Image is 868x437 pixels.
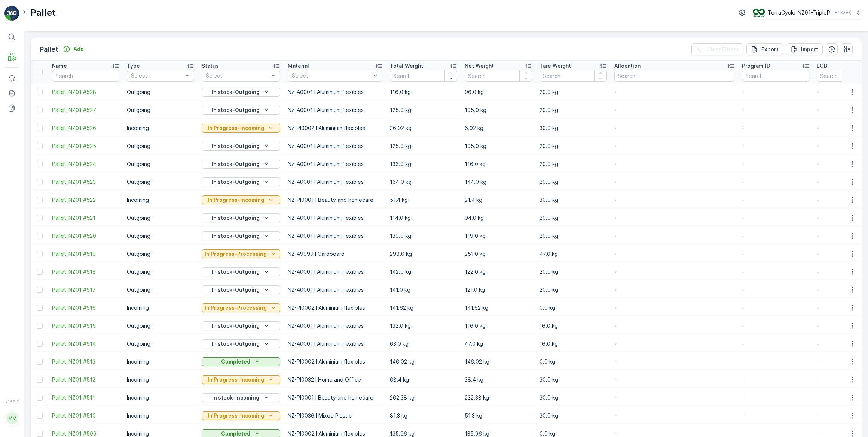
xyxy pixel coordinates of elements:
[52,70,119,82] input: Search
[202,88,280,97] button: In stock-Outgoing
[202,375,280,384] button: In Progress-Incoming
[212,394,259,401] p: In stock-Incoming
[746,43,783,55] button: Export
[202,393,280,402] button: In stock-Incoming
[540,358,607,365] p: 0.0 kg
[212,340,260,348] p: In stock-Outgoing
[52,124,119,132] a: Pallet_NZ01 #526
[52,142,119,150] span: Pallet_NZ01 #525
[127,376,194,383] p: Incoming
[465,214,532,222] p: 94.0 kg
[288,268,382,276] p: NZ-A0001 I Aluminium flexibles
[742,304,809,312] p: -
[761,46,779,53] p: Export
[52,250,119,258] a: Pallet_NZ01 #519
[37,359,43,365] div: Toggle Row Selected
[390,340,457,348] p: 63.0 kg
[52,340,119,348] span: Pallet_NZ01 #514
[127,178,194,186] p: Outgoing
[202,285,280,294] button: In stock-Outgoing
[6,412,18,424] div: MM
[786,43,823,55] button: Import
[221,358,250,365] p: Completed
[202,195,280,204] button: In Progress-Incoming
[127,62,140,70] p: Type
[212,268,260,276] p: In stock-Outgoing
[52,62,67,70] p: Name
[52,232,119,240] a: Pallet_NZ01 #520
[202,249,280,258] button: In Progress-Processing
[205,250,267,258] p: In Progress-Processing
[742,232,809,240] p: -
[465,268,532,276] p: 122.0 kg
[288,394,382,401] p: NZ-PI0001 I Beauty and homecare
[465,106,532,114] p: 105.0 kg
[742,412,809,419] p: -
[540,394,607,401] p: 30.0 kg
[390,88,457,96] p: 116.0 kg
[212,142,260,150] p: In stock-Outgoing
[390,232,457,240] p: 139.0 kg
[212,232,260,240] p: In stock-Outgoing
[611,227,738,245] td: -
[390,268,457,276] p: 142.0 kg
[540,106,607,114] p: 20.0 kg
[37,341,43,347] div: Toggle Row Selected
[202,62,219,70] p: Status
[127,160,194,168] p: Outgoing
[52,268,119,276] a: Pallet_NZ01 #518
[52,160,119,168] a: Pallet_NZ01 #524
[288,62,309,70] p: Material
[52,214,119,222] span: Pallet_NZ01 #521
[390,142,457,150] p: 125.0 kg
[465,142,532,150] p: 105.0 kg
[540,88,607,96] p: 20.0 kg
[52,178,119,186] span: Pallet_NZ01 #523
[37,413,43,419] div: Toggle Row Selected
[742,250,809,258] p: -
[52,106,119,114] a: Pallet_NZ01 #527
[4,400,19,404] span: v 1.52.2
[208,196,264,204] p: In Progress-Incoming
[288,160,382,168] p: NZ-A0001 I Aluminium flexibles
[390,250,457,258] p: 298.0 kg
[742,142,809,150] p: -
[540,412,607,419] p: 30.0 kg
[288,124,382,132] p: NZ-PI0002 I Aluminium flexibles
[611,371,738,389] td: -
[37,161,43,167] div: Toggle Row Selected
[52,196,119,204] a: Pallet_NZ01 #522
[288,358,382,365] p: NZ-PI0002 I Aluminium flexibles
[127,196,194,204] p: Incoming
[465,196,532,204] p: 21.4 kg
[73,45,84,53] p: Add
[37,377,43,383] div: Toggle Row Selected
[127,142,194,150] p: Outgoing
[212,160,260,168] p: In stock-Outgoing
[52,376,119,383] a: Pallet_NZ01 #512
[212,178,260,186] p: In stock-Outgoing
[742,178,809,186] p: -
[212,106,260,114] p: In stock-Outgoing
[52,304,119,312] span: Pallet_NZ01 #516
[611,155,738,173] td: -
[212,214,260,222] p: In stock-Outgoing
[390,124,457,132] p: 36.92 kg
[60,45,87,54] button: Add
[540,178,607,186] p: 20.0 kg
[833,10,852,16] p: ( +13:00 )
[52,88,119,96] span: Pallet_NZ01 #528
[540,70,607,82] input: Search
[742,340,809,348] p: -
[288,304,382,312] p: NZ-PI0002 I Aluminium flexibles
[390,214,457,222] p: 114.0 kg
[212,286,260,294] p: In stock-Outgoing
[4,406,19,431] button: MM
[465,178,532,186] p: 144.0 kg
[37,197,43,203] div: Toggle Row Selected
[801,46,818,53] p: Import
[37,431,43,437] div: Toggle Row Selected
[742,88,809,96] p: -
